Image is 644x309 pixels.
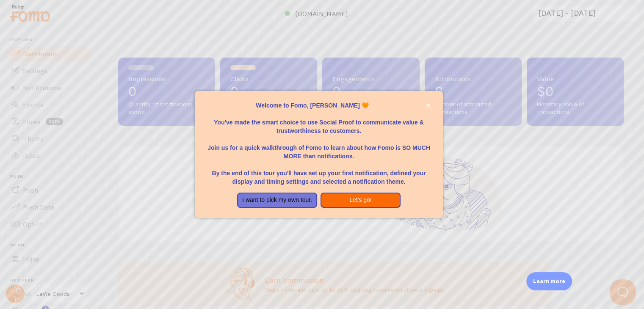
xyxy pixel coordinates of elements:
[205,101,433,110] p: Welcome to Fomo, [PERSON_NAME] 🧡
[195,91,443,218] div: Welcome to Fomo, Vivian Ho 🧡You&amp;#39;ve made the smart choice to use Social Proof to communica...
[205,160,433,186] p: By the end of this tour you'll have set up your first notification, defined your display and timi...
[321,193,401,208] button: Let's go!
[526,272,572,290] div: Learn more
[205,135,433,160] p: Join us for a quick walkthrough of Fomo to learn about how Fomo is SO MUCH MORE than notifications.
[533,277,565,285] p: Learn more
[205,110,433,135] p: You've made the smart choice to use Social Proof to communicate value & trustworthiness to custom...
[424,101,433,110] button: close,
[237,193,317,208] button: I want to pick my own tour.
